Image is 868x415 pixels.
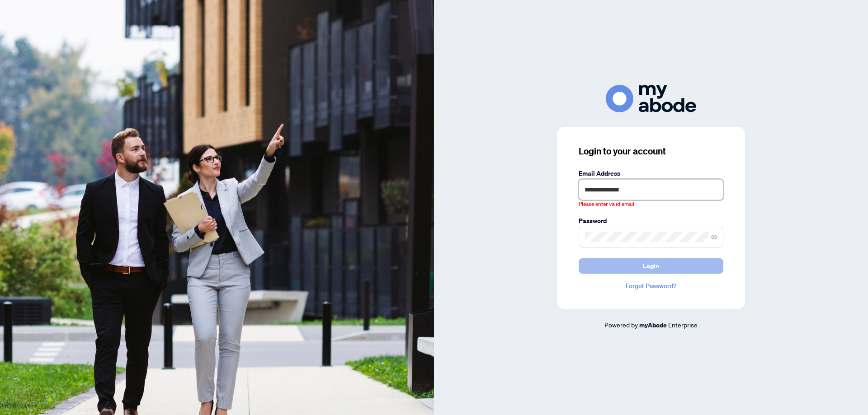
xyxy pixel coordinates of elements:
[579,168,723,178] label: Email Address
[579,200,634,209] span: Please enter valid email
[639,320,667,330] a: myAbode
[643,259,659,273] span: Login
[668,321,698,329] span: Enterprise
[579,258,723,274] button: Login
[604,321,638,329] span: Powered by
[711,234,717,240] span: eye
[579,145,723,158] h3: Login to your account
[606,85,696,112] img: ma-logo
[579,216,723,226] label: Password
[579,281,723,291] a: Forgot Password?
